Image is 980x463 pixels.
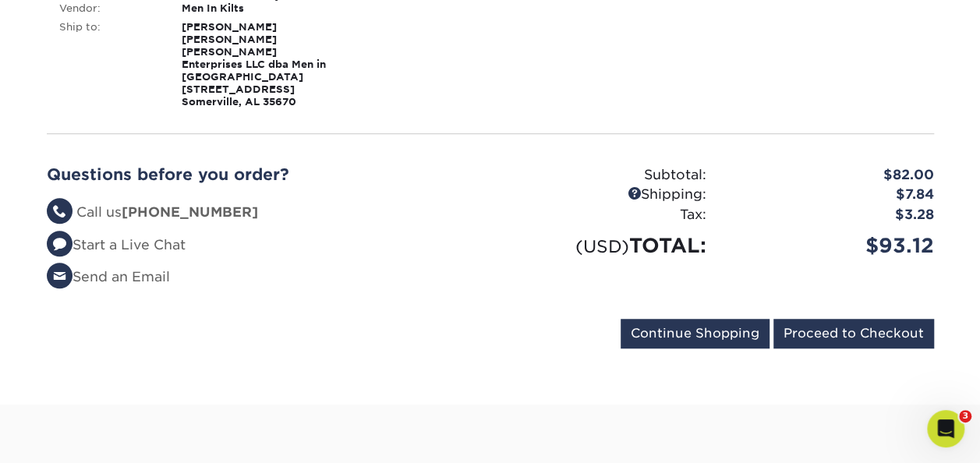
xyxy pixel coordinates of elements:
span: 3 [959,410,971,422]
iframe: Google Customer Reviews [4,415,133,458]
input: Continue Shopping [621,319,769,348]
input: Proceed to Checkout [773,319,934,348]
strong: [PHONE_NUMBER] [122,204,258,220]
a: Send an Email [47,269,170,285]
div: $93.12 [718,231,946,260]
div: $3.28 [718,205,946,225]
h2: Questions before you order? [47,165,479,184]
div: $82.00 [718,165,946,186]
strong: [PERSON_NAME] [PERSON_NAME] [PERSON_NAME] Enterprises LLC dba Men in [GEOGRAPHIC_DATA] [STREET_AD... [182,21,326,108]
div: Shipping: [490,185,718,205]
div: Ship to: [48,21,171,108]
iframe: Intercom live chat [927,410,964,447]
div: Subtotal: [490,165,718,186]
div: TOTAL: [490,231,718,260]
div: Men In Kilts [170,2,342,15]
small: (USD) [575,236,629,256]
div: $7.84 [718,185,946,205]
div: Vendor: [48,2,171,15]
li: Call us [47,203,479,223]
a: Start a Live Chat [47,237,186,253]
div: Tax: [490,205,718,225]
